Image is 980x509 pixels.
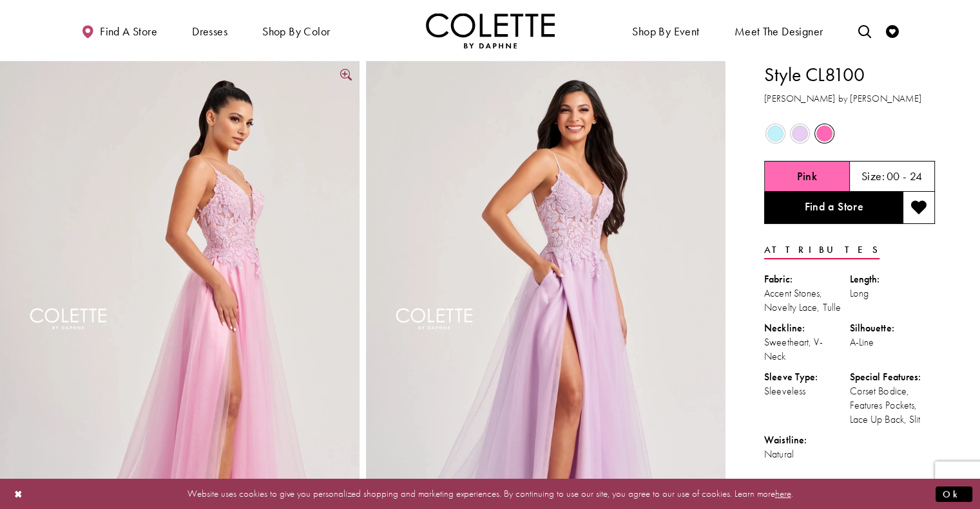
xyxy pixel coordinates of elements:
div: Sleeve Type: [764,370,850,384]
a: Meet the designer [731,13,827,48]
span: Shop by color [262,25,330,38]
div: Lilac [789,122,811,145]
div: Special Features: [850,370,936,384]
div: Sweetheart, V-Neck [764,335,850,364]
h5: Chosen color [796,170,817,183]
div: Natural [764,447,850,461]
span: Shop By Event [629,13,702,48]
a: Attributes [764,241,879,259]
div: Silhouette: [850,321,936,335]
button: Close Dialog [8,483,30,505]
a: Visit Home Page [426,13,555,48]
a: Find a Store [764,192,903,224]
a: Toggle search [854,13,874,48]
div: Length: [850,272,936,286]
img: Colette by Daphne [426,13,555,48]
div: Sleeveless [764,384,850,398]
span: Shop by color [259,13,333,48]
span: Meet the designer [735,25,823,38]
span: Shop By Event [632,25,699,38]
p: Website uses cookies to give you personalized shopping and marketing experiences. By continuing t... [93,485,887,503]
div: Pink [813,122,836,145]
div: Long [850,286,936,301]
div: Accent Stones, Novelty Lace, Tulle [764,286,850,315]
div: Neckline: [764,321,850,335]
a: here [775,487,791,500]
h5: 00 - 24 [887,170,923,183]
h1: Style CL8100 [764,61,935,88]
div: Corset Bodice, Features Pockets, Lace Up Back, Slit [850,384,936,427]
div: Fabric: [764,272,850,286]
h3: [PERSON_NAME] by [PERSON_NAME] [764,91,935,106]
a: Find a store [78,13,160,48]
div: A-Line [850,335,936,349]
div: Product color controls state depends on size chosen [764,122,935,146]
a: Check Wishlist [883,13,902,48]
span: Size: [861,169,885,183]
span: Dresses [189,13,231,48]
span: Dresses [192,25,227,38]
div: Waistline: [764,433,850,447]
button: Add to wishlist [903,192,935,224]
button: Submit Dialog [936,486,972,502]
span: Find a store [100,25,157,38]
div: Light Blue [764,122,787,145]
